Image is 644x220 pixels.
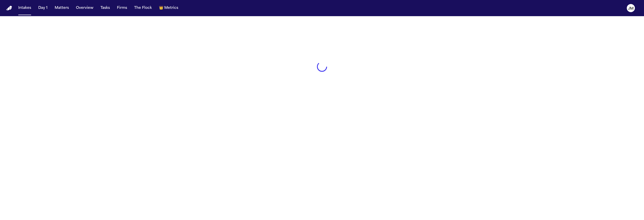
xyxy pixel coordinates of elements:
button: Overview [74,4,95,13]
button: Day 1 [36,4,50,13]
button: Intakes [16,4,33,13]
button: Matters [53,4,71,13]
button: crownMetrics [157,4,180,13]
a: Home [6,6,12,11]
button: The Flock [132,4,154,13]
button: Firms [115,4,129,13]
button: Tasks [98,4,112,13]
img: Finch Logo [6,6,12,11]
